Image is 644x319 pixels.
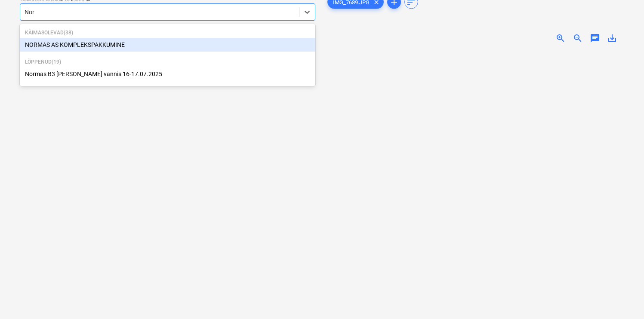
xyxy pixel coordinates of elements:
span: save_alt [607,33,617,43]
div: NORMAS AS KOMPLEKSPAKKUMINE [20,38,315,52]
p: Käimasolevad ( 38 ) [25,29,310,37]
span: zoom_in [555,33,566,43]
div: Normas B3 soola lammutus vannis 16-17.07.2025 [20,67,315,81]
span: chat [590,33,600,43]
span: zoom_out [573,33,583,43]
p: Lõppenud ( 19 ) [25,58,310,66]
div: Normas B3 [PERSON_NAME] vannis 16-17.07.2025 [20,67,315,81]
